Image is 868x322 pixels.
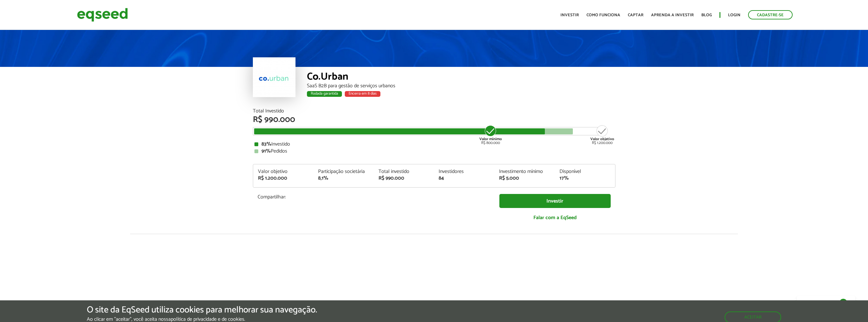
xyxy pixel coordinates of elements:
strong: Valor mínimo [479,136,502,142]
div: Investido [254,142,614,147]
div: 17% [559,176,610,181]
a: Investir [560,13,579,17]
div: R$ 800.000 [479,125,503,145]
div: Co.Urban [307,72,615,83]
div: Investidores [439,169,490,174]
div: Pedidos [254,149,614,154]
a: Captar [628,13,643,17]
div: Encerra em 8 dias [345,91,380,97]
div: R$ 990.000 [378,176,429,181]
strong: 83% [261,140,271,148]
div: R$ 1.200.000 [258,176,309,181]
div: Participação societária [318,169,369,174]
div: Total Investido [253,109,615,114]
a: Cadastre-se [748,10,793,19]
div: Valor objetivo [258,169,309,174]
a: Aprenda a investir [651,13,694,17]
h5: O site da EqSeed utiliza cookies para melhorar sua navegação. [87,305,317,315]
div: Rodada garantida [307,91,342,97]
div: Investimento mínimo [499,169,550,174]
a: Login [728,13,740,17]
div: 8,1% [318,176,369,181]
div: 84 [439,176,490,181]
a: Fale conosco [797,296,855,309]
a: Falar com a EqSeed [499,211,611,224]
p: Compartilhar: [258,194,490,200]
div: SaaS B2B para gestão de serviços urbanos [307,83,615,89]
div: R$ 5.000 [499,176,550,181]
div: Disponível [559,169,610,174]
a: Blog [701,13,712,17]
div: Total investido [378,169,429,174]
strong: 91% [261,147,271,155]
img: EqSeed [77,6,128,23]
strong: Valor objetivo [590,136,614,142]
a: Investir [499,194,611,208]
div: R$ 990.000 [253,116,615,124]
a: Como funciona [587,13,620,17]
div: R$ 1.200.000 [590,125,614,145]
